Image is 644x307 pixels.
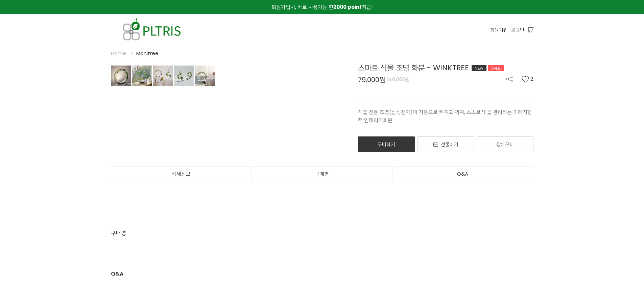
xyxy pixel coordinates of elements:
[511,26,524,33] a: 로그인
[111,270,123,283] div: Q&A
[111,167,252,181] a: 상세정보
[358,62,533,73] div: 스마트 식물 조명 화분 - WINKTREE
[358,136,415,152] a: 구매하기
[392,167,533,181] a: Q&A
[418,136,474,152] a: 선물하기
[522,76,533,82] button: 2
[490,26,508,33] a: 회원가입
[358,108,533,124] p: 식물 전용 조명(삼성전자)이 자동으로 켜지고 꺼져, 스스로 빛을 관리하는 미래지향적 인테리어화분
[441,141,458,148] span: 선물하기
[387,76,410,83] span: 140,000원
[111,229,126,242] div: 구매평
[477,136,533,152] a: 장바구니
[472,65,486,71] div: NEW
[488,65,504,71] div: SALE
[111,50,126,57] a: Home
[333,3,362,10] strong: 2000 point
[271,3,373,10] span: 회원가입시, 바로 사용가능 한 지급!
[358,76,385,83] span: 79,000원
[530,76,533,82] span: 2
[252,167,392,181] a: 구매평
[136,50,159,57] a: Monitree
